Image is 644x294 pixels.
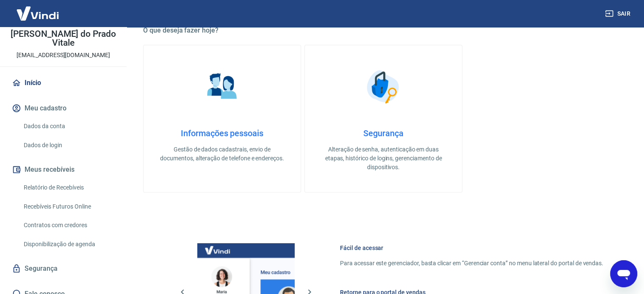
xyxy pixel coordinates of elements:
a: Dados da conta [20,118,116,135]
p: [EMAIL_ADDRESS][DOMAIN_NAME] [17,51,110,60]
a: Contratos com credores [20,217,116,234]
button: Sair [603,6,634,22]
button: Meus recebíveis [10,160,116,179]
iframe: Botão para abrir a janela de mensagens, conversa em andamento [610,260,637,287]
p: Para acessar este gerenciador, basta clicar em “Gerenciar conta” no menu lateral do portal de ven... [340,259,603,268]
h4: Informações pessoais [157,128,287,138]
p: Alteração de senha, autenticação em duas etapas, histórico de logins, gerenciamento de dispositivos. [318,145,448,172]
p: [PERSON_NAME] do Prado Vitale [7,30,120,47]
h5: O que deseja fazer hoje? [143,26,624,35]
a: Disponibilização de agenda [20,236,116,253]
a: Dados de login [20,137,116,154]
img: Vindi [10,0,65,26]
h4: Segurança [318,128,448,138]
a: Informações pessoaisInformações pessoaisGestão de dados cadastrais, envio de documentos, alteraçã... [143,45,301,192]
h6: Fácil de acessar [340,244,603,252]
a: Recebíveis Futuros Online [20,198,116,215]
p: Gestão de dados cadastrais, envio de documentos, alteração de telefone e endereços. [157,145,287,163]
a: SegurançaSegurançaAlteração de senha, autenticação em duas etapas, histórico de logins, gerenciam... [304,45,462,192]
button: Meu cadastro [10,99,116,118]
img: Informações pessoais [201,66,243,108]
a: Início [10,74,116,92]
a: Segurança [10,259,116,278]
img: Segurança [362,66,405,108]
a: Relatório de Recebíveis [20,179,116,196]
